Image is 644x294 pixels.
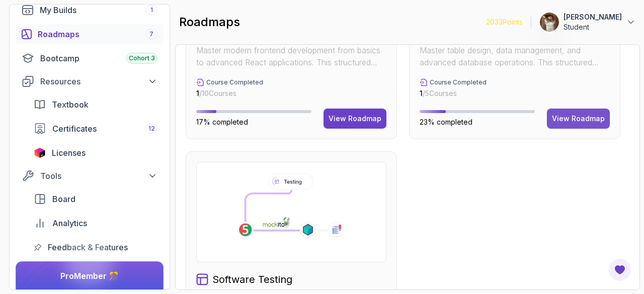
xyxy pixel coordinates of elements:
[420,88,487,99] p: / 5 Courses
[52,193,75,205] span: Board
[16,167,164,185] button: Tools
[149,30,153,38] span: 7
[48,241,128,253] span: Feedback & Features
[552,114,605,124] div: View Roadmap
[420,89,423,97] span: 1
[563,12,622,22] p: [PERSON_NAME]
[539,12,636,32] button: user profile image[PERSON_NAME]Student
[52,123,97,135] span: Certificates
[148,125,155,133] span: 12
[608,258,632,282] button: Open Feedback Button
[40,170,157,182] div: Tools
[40,52,157,64] div: Bootcamp
[40,75,157,87] div: Resources
[28,143,164,163] a: licenses
[196,44,386,68] p: Master modern frontend development from basics to advanced React applications. This structured le...
[16,24,164,44] a: roadmaps
[52,147,86,159] span: Licenses
[52,99,89,111] span: Textbook
[563,22,622,32] p: Student
[28,213,164,233] a: analytics
[420,44,610,68] p: Master table design, data management, and advanced database operations. This structured learning ...
[150,6,153,14] span: 1
[16,72,164,90] button: Resources
[540,13,559,32] img: user profile image
[28,119,164,139] a: certificates
[196,118,248,126] span: 17% completed
[38,28,157,40] div: Roadmaps
[40,4,157,16] div: My Builds
[547,109,610,129] button: View Roadmap
[28,189,164,209] a: board
[129,54,155,62] span: Cohort 3
[420,118,472,126] span: 23% completed
[324,109,386,129] button: View Roadmap
[486,17,523,27] p: 2033 Points
[329,114,381,124] div: View Roadmap
[196,89,199,97] span: 1
[212,272,292,286] h2: Software Testing
[28,237,164,257] a: feedback
[206,78,263,86] p: Course Completed
[430,78,487,86] p: Course Completed
[34,148,46,158] img: jetbrains icon
[16,48,164,68] a: bootcamp
[179,14,240,30] h2: roadmaps
[52,217,87,229] span: Analytics
[28,94,164,115] a: textbook
[196,88,263,99] p: / 10 Courses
